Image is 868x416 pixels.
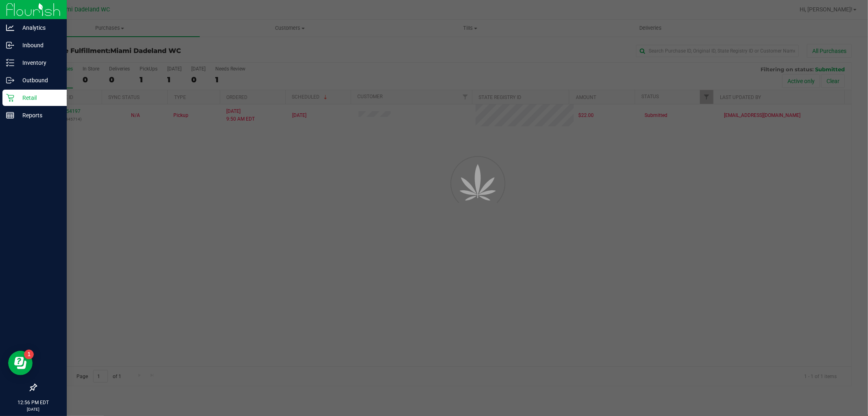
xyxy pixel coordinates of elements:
[14,58,63,68] p: Inventory
[14,93,63,103] p: Retail
[6,94,14,102] inline-svg: Retail
[6,111,14,119] inline-svg: Reports
[6,59,14,67] inline-svg: Inventory
[14,40,63,50] p: Inbound
[4,406,63,412] p: [DATE]
[6,76,14,84] inline-svg: Outbound
[6,24,14,32] inline-svg: Analytics
[14,110,63,120] p: Reports
[6,41,14,49] inline-svg: Inbound
[8,351,33,375] iframe: Resource center
[14,23,63,33] p: Analytics
[14,75,63,85] p: Outbound
[24,350,34,359] iframe: Resource center unread badge
[4,399,63,406] p: 12:56 PM EDT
